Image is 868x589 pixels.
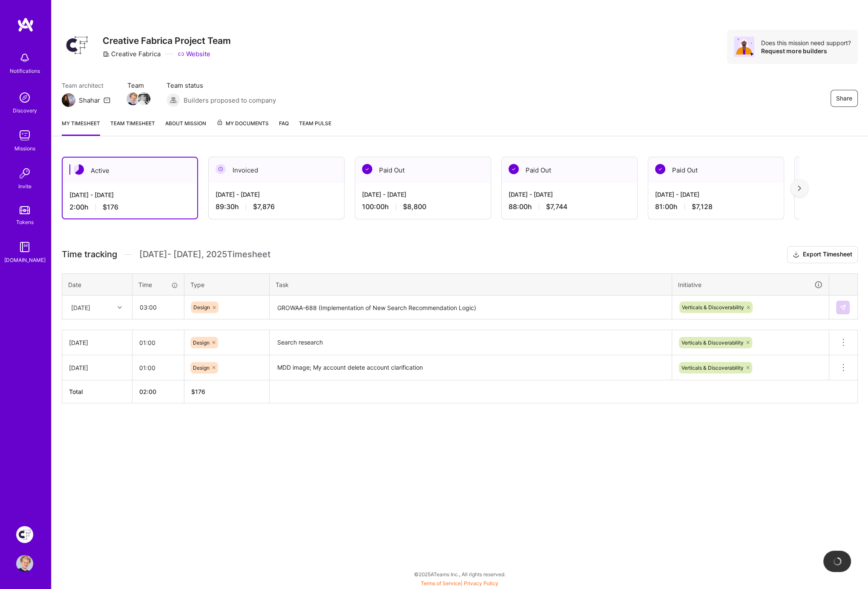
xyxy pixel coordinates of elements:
[62,81,110,90] span: Team architect
[681,339,744,346] span: Verticals & Discoverability
[191,388,205,395] span: $ 176
[299,119,331,136] a: Team Pulse
[655,164,665,174] img: Paid Out
[62,273,132,296] th: Date
[62,93,75,107] img: Team Architect
[655,202,777,211] div: 81:00 h
[502,157,637,183] div: Paid Out
[139,249,270,260] span: [DATE] - [DATE] , 2025 Timesheet
[18,182,32,191] div: Invite
[193,339,210,346] span: Design
[16,165,33,182] img: Invite
[216,164,226,174] img: Invoiced
[74,164,84,175] img: Active
[299,120,331,126] span: Team Pulse
[126,92,139,105] img: Team Member Avatar
[4,256,46,264] div: [DOMAIN_NAME]
[14,526,35,543] a: Creative Fabrica Project Team
[546,202,567,211] span: $7,744
[110,119,155,136] a: Team timesheet
[509,164,519,174] img: Paid Out
[355,157,491,183] div: Paid Out
[13,106,37,115] div: Discovery
[362,190,484,199] div: [DATE] - [DATE]
[362,202,484,211] div: 100:00 h
[421,580,461,586] a: Terms of Service
[51,563,868,585] div: © 2025 ATeams Inc., All rights reserved.
[509,190,630,199] div: [DATE] - [DATE]
[69,363,125,372] div: [DATE]
[787,246,858,263] button: Export Timesheet
[132,356,184,379] input: HH:MM
[103,49,161,58] div: Creative Fabrica
[839,304,846,311] img: Submit
[270,296,671,319] textarea: GROWAA-688 (Implementation of New Search Recommendation Logic)
[216,119,269,136] a: My Documents
[793,250,799,259] i: icon Download
[270,331,671,354] textarea: Search research
[20,206,30,214] img: tokens
[16,127,33,144] img: teamwork
[138,92,150,105] img: Team Member Avatar
[509,202,630,211] div: 88:00 h
[184,96,276,105] span: Builders proposed to company
[69,190,190,199] div: [DATE] - [DATE]
[103,51,109,57] i: icon CompanyGray
[62,380,132,403] th: Total
[209,157,344,183] div: Invoiced
[14,555,35,572] a: User Avatar
[138,92,149,106] a: Team Member Avatar
[63,158,197,184] div: Active
[62,30,92,60] img: Company Logo
[167,81,276,90] span: Team status
[253,202,275,211] span: $7,876
[681,365,744,371] span: Verticals & Discoverability
[193,304,210,310] span: Design
[16,49,33,66] img: bell
[103,35,231,46] h3: Creative Fabrica Project Team
[10,66,40,75] div: Notifications
[193,365,210,371] span: Design
[761,47,851,55] div: Request more builders
[16,238,33,256] img: guide book
[678,280,823,290] div: Initiative
[103,97,110,103] i: icon Mail
[14,144,35,153] div: Missions
[133,296,184,319] input: HH:MM
[138,280,178,289] div: Time
[127,81,149,90] span: Team
[79,96,100,105] div: Shahar
[648,157,784,183] div: Paid Out
[118,305,122,310] i: icon Chevron
[362,164,372,174] img: Paid Out
[178,49,210,58] a: Website
[216,190,337,199] div: [DATE] - [DATE]
[132,380,184,403] th: 02:00
[464,580,498,586] a: Privacy Policy
[270,356,671,379] textarea: MDD image; My account delete account clarification
[17,17,34,32] img: logo
[16,555,33,572] img: User Avatar
[132,331,184,354] input: HH:MM
[761,39,851,47] div: Does this mission need support?
[831,555,843,567] img: loading
[655,190,777,199] div: [DATE] - [DATE]
[270,273,672,296] th: Task
[62,249,117,260] span: Time tracking
[421,580,498,586] span: |
[103,203,118,212] span: $176
[403,202,426,211] span: $8,800
[279,119,289,136] a: FAQ
[836,301,851,314] div: null
[16,218,34,227] div: Tokens
[798,185,801,191] img: right
[16,89,33,106] img: discovery
[71,303,90,312] div: [DATE]
[165,119,206,136] a: About Mission
[734,37,754,57] img: Avatar
[216,119,269,128] span: My Documents
[167,93,180,107] img: Builders proposed to company
[216,202,337,211] div: 89:30 h
[69,338,125,347] div: [DATE]
[184,273,270,296] th: Type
